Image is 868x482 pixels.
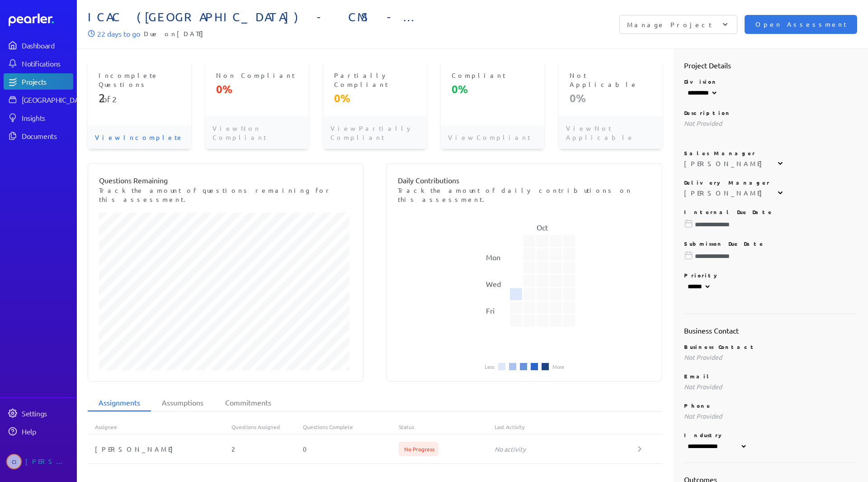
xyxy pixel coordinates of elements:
[399,442,439,456] span: No Progress
[755,19,846,29] span: Open Assessment
[684,325,858,336] h2: Business Contact
[399,423,495,430] div: Status
[22,427,72,436] div: Help
[684,252,858,261] input: Please choose a due date
[684,220,858,229] input: Please choose a due date
[88,423,231,430] div: Assignee
[22,59,72,68] div: Notifications
[452,71,533,80] p: Compliant
[684,119,722,127] span: Not Provided
[88,125,191,149] p: View Incomplete
[684,343,858,350] p: Business Contact
[99,175,352,186] p: Questions Remaining
[99,91,180,105] p: of
[441,125,544,149] p: View Compliant
[334,71,416,89] p: Partially Compliant
[536,223,548,232] text: Oct
[216,82,298,96] p: 0%
[684,60,858,71] h2: Project Details
[684,179,858,186] p: Delivery Manager
[570,71,651,89] p: Not Applicable
[4,450,73,473] a: CI[PERSON_NAME]
[398,175,651,186] p: Daily Contributions
[22,409,72,418] div: Settings
[97,28,140,39] p: 22 days to go
[205,116,309,149] p: View Non Compliant
[570,91,651,105] p: 0%
[22,41,72,50] div: Dashboard
[552,364,564,369] li: More
[495,423,638,430] div: Last Activity
[4,405,73,421] a: Settings
[323,116,427,149] p: View Partially Compliant
[25,454,71,469] div: [PERSON_NAME]
[4,423,73,439] a: Help
[99,186,352,204] p: Track the amount of questions remaining for this assessment.
[4,37,73,53] a: Dashboard
[684,109,858,116] p: Description
[684,208,858,215] p: Internal Due Date
[398,186,651,204] p: Track the amount of daily contributions on this assessment.
[684,272,858,279] p: Priority
[88,394,151,411] li: Assignments
[231,423,303,430] div: Questions Assigned
[303,423,399,430] div: Questions Complete
[4,91,73,108] a: [GEOGRAPHIC_DATA]
[486,279,500,288] text: Wed
[495,444,638,453] div: No activity
[684,240,858,247] p: Submisson Due Date
[6,454,22,469] span: Carolina Irigoyen
[99,91,102,105] span: 2
[745,15,857,34] button: Open Assessment
[88,10,472,24] span: ICAC ([GEOGRAPHIC_DATA]) - CMS - Invitation to Supply
[112,94,117,104] span: 2
[559,116,662,149] p: View Not Applicable
[684,78,858,85] p: Division
[627,20,712,29] p: Manage Project
[486,253,500,262] text: Mon
[9,14,73,26] a: Dashboard
[684,353,722,361] span: Not Provided
[684,372,858,380] p: Email
[22,95,89,104] div: [GEOGRAPHIC_DATA]
[4,73,73,90] a: Projects
[684,402,858,409] p: Phone
[334,91,416,105] p: 0%
[486,306,494,315] text: Fri
[216,71,298,80] p: Non Compliant
[151,394,214,411] li: Assumptions
[88,444,231,453] div: [PERSON_NAME]
[684,159,767,168] div: [PERSON_NAME]
[231,444,303,453] div: 2
[4,110,73,126] a: Insights
[22,77,72,86] div: Projects
[684,188,767,197] div: [PERSON_NAME]
[214,394,282,411] li: Commitments
[99,71,180,89] p: Incomplete Questions
[4,55,73,72] a: Notifications
[452,82,533,96] p: 0%
[303,444,399,453] div: 0
[684,382,722,391] span: Not Provided
[684,412,722,420] span: Not Provided
[485,364,495,369] li: Less
[22,113,72,122] div: Insights
[684,431,858,439] p: Industry
[22,131,72,140] div: Documents
[684,149,858,157] p: Sales Manager
[144,28,208,39] span: Due on [DATE]
[4,128,73,144] a: Documents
